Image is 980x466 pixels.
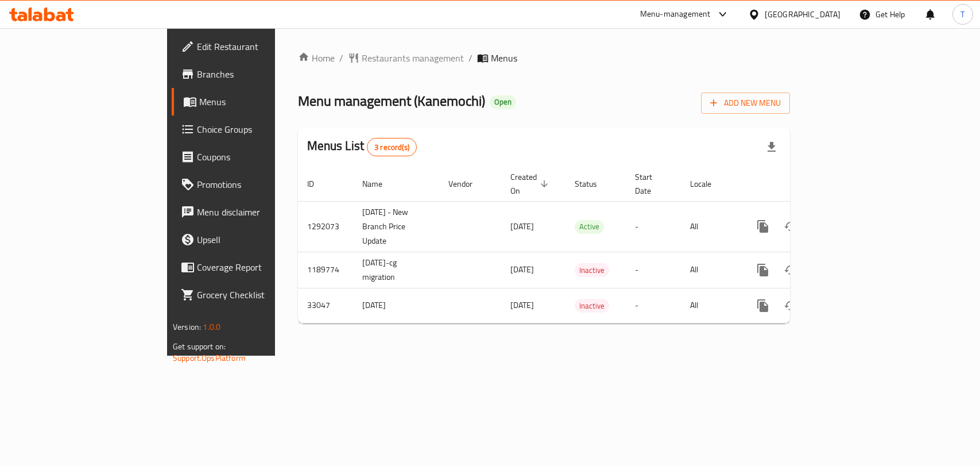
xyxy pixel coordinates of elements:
[490,97,516,107] span: Open
[172,226,331,253] a: Upsell
[353,288,439,323] td: [DATE]
[173,339,226,354] span: Get support on:
[172,281,331,309] a: Grocery Checklist
[448,177,487,191] span: Vendor
[575,299,609,313] span: Inactive
[298,51,790,65] nav: breadcrumb
[197,67,321,81] span: Branches
[197,150,321,164] span: Coupons
[172,115,331,143] a: Choice Groups
[635,170,667,198] span: Start Date
[510,170,552,198] span: Created On
[367,138,417,156] div: Total records count
[701,93,790,114] button: Add New Menu
[172,198,331,226] a: Menu disclaimer
[749,256,777,284] button: more
[510,262,534,277] span: [DATE]
[172,88,331,115] a: Menus
[777,256,804,284] button: Change Status
[353,252,439,288] td: [DATE]-cg migration
[681,201,740,252] td: All
[575,264,609,277] span: Inactive
[362,177,397,191] span: Name
[197,205,321,219] span: Menu disclaimer
[626,288,681,323] td: -
[307,137,417,156] h2: Menus List
[173,319,201,334] span: Version:
[197,260,321,274] span: Coverage Report
[197,233,321,247] span: Upsell
[298,88,485,114] span: Menu management ( Kanemochi )
[172,60,331,88] a: Branches
[575,263,609,277] div: Inactive
[575,177,612,191] span: Status
[197,288,321,302] span: Grocery Checklist
[199,95,321,109] span: Menus
[765,8,840,21] div: [GEOGRAPHIC_DATA]
[339,51,343,65] li: /
[626,252,681,288] td: -
[490,95,516,109] div: Open
[362,51,464,65] span: Restaurants management
[298,167,869,323] table: enhanced table
[749,292,777,319] button: more
[172,33,331,60] a: Edit Restaurant
[960,8,964,21] span: T
[172,143,331,171] a: Coupons
[777,213,804,240] button: Change Status
[626,201,681,252] td: -
[172,253,331,281] a: Coverage Report
[172,171,331,198] a: Promotions
[348,51,464,65] a: Restaurants management
[749,213,777,240] button: more
[491,51,517,65] span: Menus
[353,201,439,252] td: [DATE] - New Branch Price Update
[640,7,711,21] div: Menu-management
[367,142,416,153] span: 3 record(s)
[681,288,740,323] td: All
[690,177,726,191] span: Locale
[197,178,321,191] span: Promotions
[575,220,604,233] span: Active
[777,292,804,319] button: Change Status
[575,220,604,234] div: Active
[758,133,785,161] div: Export file
[468,51,472,65] li: /
[510,298,534,313] span: [DATE]
[197,122,321,136] span: Choice Groups
[575,299,609,313] div: Inactive
[510,219,534,234] span: [DATE]
[740,167,869,202] th: Actions
[681,252,740,288] td: All
[307,177,329,191] span: ID
[203,319,220,334] span: 1.0.0
[197,40,321,53] span: Edit Restaurant
[710,96,781,110] span: Add New Menu
[173,351,246,365] a: Support.OpsPlatform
